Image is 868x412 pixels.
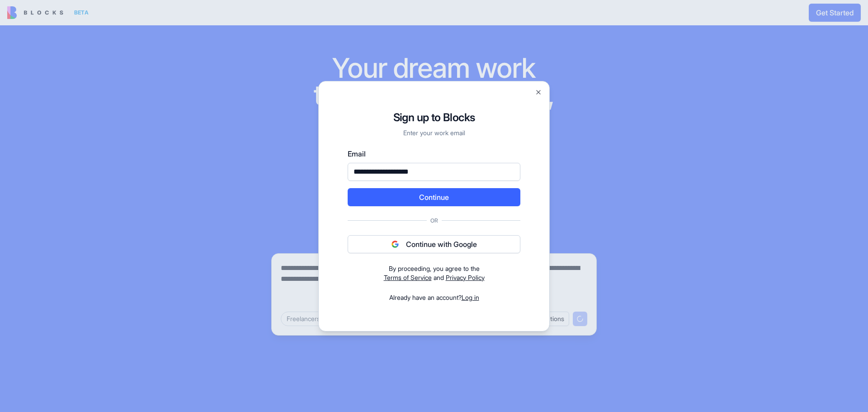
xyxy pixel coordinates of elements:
button: Continue [348,188,520,206]
label: Email [348,148,520,159]
div: Already have an account? [348,293,520,302]
button: Continue with Google [348,235,520,253]
a: Log in [462,294,479,301]
span: Or [427,217,442,224]
p: Enter your work email [348,128,520,137]
div: By proceeding, you agree to the [348,264,520,273]
h1: Sign up to Blocks [348,110,520,125]
a: Terms of Service [384,274,432,281]
a: Privacy Policy [446,274,485,281]
div: and [348,264,520,282]
img: google logo [392,241,399,248]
